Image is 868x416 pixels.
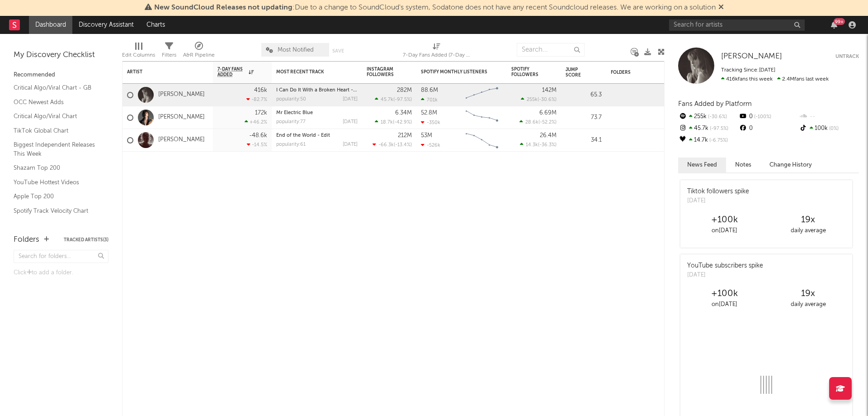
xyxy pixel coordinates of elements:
[278,47,314,53] span: Most Notified
[738,123,798,134] div: 0
[14,163,99,173] a: Shazam Top 200
[539,110,557,116] div: 6.69M
[726,158,760,172] button: Notes
[566,90,602,100] div: 65.3
[29,16,72,34] a: Dashboard
[721,77,829,82] span: 2.4M fans last week
[403,38,471,65] div: 7-Day Fans Added (7-Day Fans Added)
[245,119,267,125] div: +46.2 %
[462,129,502,152] svg: Chart title
[14,206,99,216] a: Spotify Track Velocity Chart
[395,143,410,148] span: -13.4 %
[708,138,728,143] span: -6.75 %
[276,97,306,102] div: popularity: 50
[687,271,763,280] div: [DATE]
[421,142,440,148] div: -526k
[14,126,99,136] a: TikTok Global Chart
[276,110,313,115] a: Mr Electric Blue
[421,97,438,103] div: 701k
[721,77,773,82] span: 416k fans this week
[14,234,39,245] div: Folders
[381,97,393,102] span: 45.7k
[276,110,358,115] div: Mr Electric Blue
[14,250,108,263] input: Search for folders...
[521,96,557,102] div: ( )
[158,91,205,99] a: [PERSON_NAME]
[766,225,850,236] div: daily average
[766,288,850,299] div: 19 x
[799,111,859,123] div: --
[520,142,557,148] div: ( )
[381,120,393,125] span: 18.7k
[14,268,108,278] div: Click to add a folder.
[276,142,306,147] div: popularity: 61
[526,143,538,148] span: 14.3k
[375,119,412,125] div: ( )
[678,100,752,107] span: Fans Added by Platform
[753,115,771,120] span: -100 %
[834,18,845,25] div: 99 +
[835,52,859,61] button: Untrack
[421,87,438,93] div: 88.6M
[276,88,410,93] a: I Can Do It With a Broken Heart - [PERSON_NAME] Remix
[718,4,724,11] span: Dismiss
[276,69,344,75] div: Most Recent Track
[517,43,585,57] input: Search...
[122,50,155,61] div: Edit Columns
[217,67,246,77] span: 7-Day Fans Added
[831,21,837,29] button: 99+
[14,83,99,93] a: Critical Algo/Viral Chart - GB
[254,87,267,93] div: 416k
[14,191,99,201] a: Apple Top 200
[669,19,805,31] input: Search for artists
[542,87,557,93] div: 142M
[14,97,99,107] a: OCC Newest Adds
[527,97,538,102] span: 255k
[799,123,859,134] div: 100k
[687,261,763,271] div: YouTube subscribers spike
[760,158,821,172] button: Change History
[678,111,738,123] div: 255k
[246,96,267,102] div: -82.7 %
[721,53,782,60] span: [PERSON_NAME]
[738,111,798,123] div: 0
[276,133,358,138] div: End of the World - Edit
[678,134,738,146] div: 14.7k
[678,123,738,134] div: 45.7k
[721,52,782,61] a: [PERSON_NAME]
[511,67,543,77] div: Spotify Followers
[462,106,502,129] svg: Chart title
[766,299,850,310] div: daily average
[540,133,557,139] div: 26.4M
[707,115,727,120] span: -30.6 %
[708,126,728,131] span: -97.5 %
[122,38,155,65] div: Edit Columns
[421,120,440,125] div: -350k
[421,69,489,75] div: Spotify Monthly Listeners
[14,50,108,61] div: My Discovery Checklist
[566,112,602,123] div: 73.7
[343,97,358,102] div: [DATE]
[343,120,358,124] div: [DATE]
[683,225,766,236] div: on [DATE]
[566,67,588,78] div: Jump Score
[540,120,555,125] span: -52.2 %
[421,110,437,116] div: 52.8M
[678,158,726,172] button: News Feed
[766,215,850,225] div: 19 x
[683,299,766,310] div: on [DATE]
[378,143,394,148] span: -66.3k
[721,67,775,73] span: Tracking Since: [DATE]
[276,133,330,138] a: End of the World - Edit
[397,87,412,93] div: 282M
[64,238,108,242] button: Tracked Artists(3)
[14,70,108,81] div: Recommended
[687,187,749,196] div: Tiktok followers spike
[183,38,215,65] div: A&R Pipeline
[158,114,205,121] a: [PERSON_NAME]
[683,215,766,225] div: +100k
[140,16,171,34] a: Charts
[367,67,398,77] div: Instagram Followers
[611,70,679,75] div: Folders
[276,120,306,124] div: popularity: 77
